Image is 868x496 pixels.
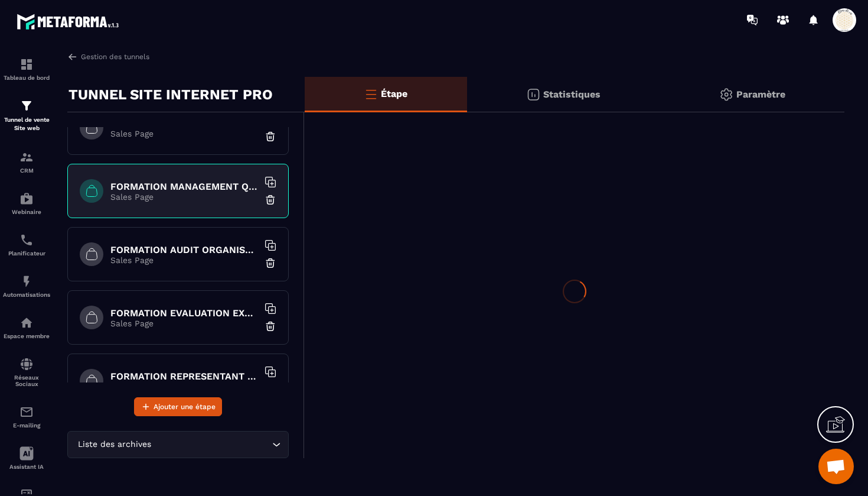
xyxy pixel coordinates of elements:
[3,167,50,174] p: CRM
[19,274,34,288] img: automations
[110,255,258,265] p: Sales Page
[265,194,276,206] img: trash
[67,431,289,458] div: Search for option
[19,316,34,330] img: automations
[3,437,50,479] a: Assistant IA
[526,87,540,102] img: stats.20deebd0.svg
[3,90,50,141] a: formationformationTunnel de vente Site web
[134,397,222,416] button: Ajouter une étape
[110,371,258,382] h6: FORMATION REPRESENTANT AU CVS
[154,438,269,451] input: Search for option
[3,265,50,307] a: automationsautomationsAutomatisations
[68,83,273,106] p: TUNNEL SITE INTERNET PRO
[719,87,733,102] img: setting-gr.5f69749f.svg
[19,99,34,113] img: formation
[19,357,34,371] img: social-network
[110,192,258,202] p: Sales Page
[3,463,50,470] p: Assistant IA
[110,181,258,192] h6: FORMATION MANAGEMENT QUALITE ET RISQUES EN ESSMS
[381,88,407,99] p: Étape
[3,224,50,265] a: schedulerschedulerPlanificateur
[736,89,785,100] p: Paramètre
[3,307,50,348] a: automationsautomationsEspace membre
[19,192,34,206] img: automations
[110,129,258,138] p: Sales Page
[3,374,50,387] p: Réseaux Sociaux
[265,257,276,269] img: trash
[3,333,50,339] p: Espace membre
[3,291,50,298] p: Automatisations
[3,209,50,215] p: Webinaire
[67,51,78,62] img: arrow
[818,449,854,484] div: Ouvrir le chat
[265,320,276,332] img: trash
[3,422,50,429] p: E-mailing
[110,319,258,328] p: Sales Page
[3,348,50,396] a: social-networksocial-networkRéseaux Sociaux
[3,74,50,81] p: Tableau de bord
[3,250,50,257] p: Planificateur
[154,401,216,413] span: Ajouter une étape
[3,116,50,132] p: Tunnel de vente Site web
[17,11,123,33] img: logo
[265,131,276,142] img: trash
[3,183,50,224] a: automationsautomationsWebinaire
[110,307,258,319] h6: FORMATION EVALUATION EXTERNE HAS
[67,51,149,62] a: Gestion des tunnels
[75,438,154,451] span: Liste des archives
[3,48,50,90] a: formationformationTableau de bord
[19,57,34,72] img: formation
[3,396,50,437] a: emailemailE-mailing
[19,405,34,419] img: email
[364,87,378,101] img: bars-o.4a397970.svg
[19,150,34,164] img: formation
[110,244,258,255] h6: FORMATION AUDIT ORGANISATIONNEL EN ESSMS
[3,141,50,183] a: formationformationCRM
[543,89,601,100] p: Statistiques
[19,233,34,247] img: scheduler
[110,382,258,391] p: Sales Page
